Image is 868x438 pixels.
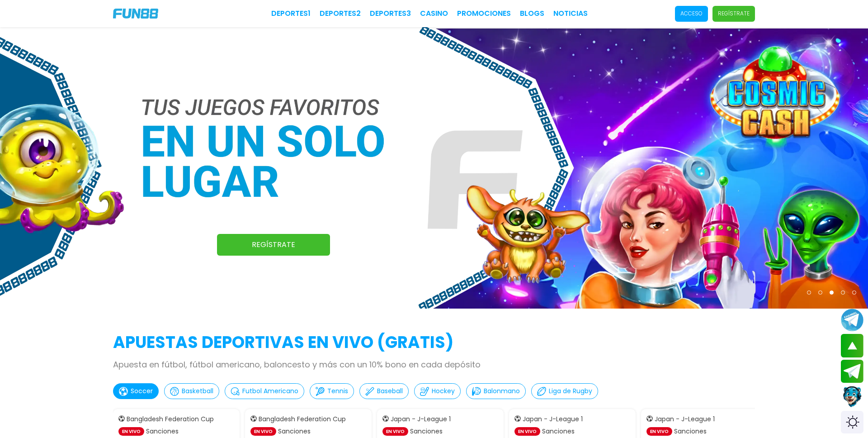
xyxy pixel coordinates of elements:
[327,386,348,396] p: Tennis
[113,358,755,371] p: Apuesta en fútbol, fútbol americano, baloncesto y más con un 10% bono en cada depósito
[278,427,311,436] p: Sanciones
[118,427,144,436] p: EN VIVO
[131,386,153,396] p: Soccer
[182,386,213,396] p: Basketball
[514,427,540,436] p: EN VIVO
[217,234,330,256] a: Regístrate
[841,308,863,332] button: Join telegram channel
[457,8,511,19] a: Promociones
[655,414,715,424] p: Japan - J-League 1
[718,10,750,18] p: Regístrate
[520,8,544,19] a: BLOGS
[646,427,672,436] p: EN VIVO
[259,414,346,424] p: Bangladesh Federation Cup
[359,383,409,399] button: Baseball
[382,427,408,436] p: EN VIVO
[127,414,214,424] p: Bangladesh Federation Cup
[164,383,219,399] button: Basketball
[680,10,703,18] p: Acceso
[271,8,311,19] a: Deportes1
[466,383,526,399] button: Balonmano
[320,8,361,19] a: Deportes2
[250,427,276,436] p: EN VIVO
[549,386,592,396] p: Liga de Rugby
[414,383,461,399] button: Hockey
[523,414,583,424] p: Japan - J-League 1
[553,8,588,19] a: NOTICIAS
[420,8,448,19] a: CASINO
[841,385,863,409] button: Contact customer service
[113,9,158,19] img: Company Logo
[310,383,354,399] button: Tennis
[225,383,304,399] button: Futbol Americano
[370,8,411,19] a: Deportes3
[377,386,403,396] p: Baseball
[841,360,863,383] button: Join telegram
[146,427,179,436] p: Sanciones
[841,334,863,357] button: scroll up
[391,414,451,424] p: Japan - J-League 1
[484,386,520,396] p: Balonmano
[113,330,755,355] h2: APUESTAS DEPORTIVAS EN VIVO (gratis)
[841,411,863,433] div: Switch theme
[542,427,575,436] p: Sanciones
[410,427,443,436] p: Sanciones
[432,386,455,396] p: Hockey
[242,386,298,396] p: Futbol Americano
[113,383,159,399] button: Soccer
[674,427,707,436] p: Sanciones
[531,383,598,399] button: Liga de Rugby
